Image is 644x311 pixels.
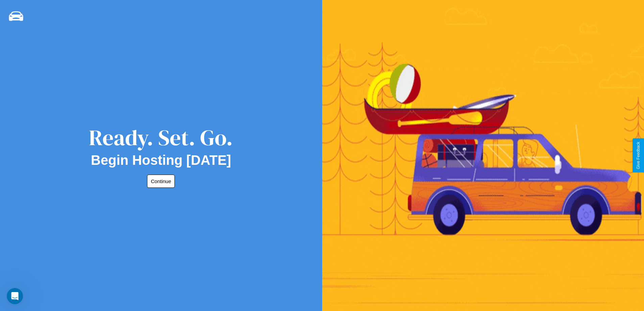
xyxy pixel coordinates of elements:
div: Give Feedback [636,142,641,169]
button: Continue [147,175,175,188]
iframe: Intercom live chat [7,288,23,304]
h2: Begin Hosting [DATE] [91,153,231,168]
div: Ready. Set. Go. [89,123,233,153]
